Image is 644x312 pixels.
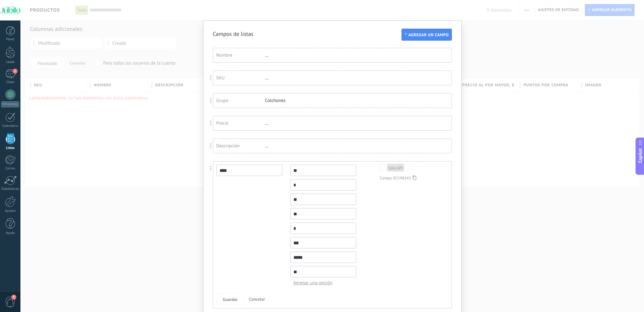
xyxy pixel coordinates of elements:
div: Panel [1,37,19,42]
div: ... [265,75,306,81]
div: ... [265,120,306,126]
span: 598343 [397,175,416,181]
span: Guardar [223,297,238,302]
div: Calendario [1,124,19,128]
div: Descripción [216,143,265,149]
div: Campo ID: [380,175,440,181]
button: Guardar [216,293,244,305]
span: Agregar una opción [293,280,356,286]
div: Nombre [216,52,265,58]
div: Chats [1,80,19,84]
div: Ajustes [1,209,19,213]
button: Agregar un campo [402,29,452,41]
div: Ayuda [1,231,19,235]
div: Leads [1,60,19,64]
div: Correo [1,167,19,171]
span: Copilot [637,148,643,163]
span: 1 [13,69,18,74]
button: Cancelar [247,293,268,305]
div: WhatsApp [1,101,19,107]
div: SKU [216,75,265,81]
div: Campos de listas [213,30,452,37]
div: Solo API [388,165,403,171]
span: Cancelar [249,296,265,302]
div: Estadísticas [1,187,19,191]
div: Listas [1,146,19,150]
div: Colchones [265,98,306,104]
span: Agregar un campo [408,33,449,37]
div: Grupo [216,98,265,104]
div: ... [265,52,306,58]
div: Precio [216,120,265,126]
span: 7 [11,295,16,300]
div: ... [265,143,306,149]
